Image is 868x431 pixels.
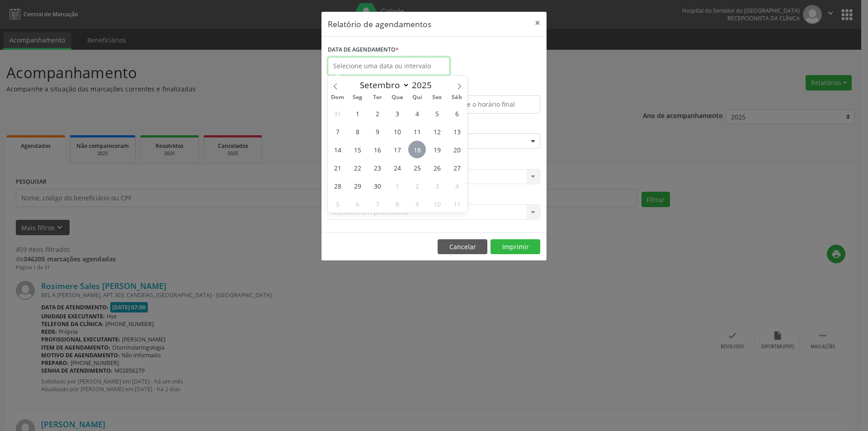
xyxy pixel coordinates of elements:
span: Dom [328,95,348,100]
span: Setembro 13, 2025 [448,123,466,140]
label: DATA DE AGENDAMENTO [328,43,399,57]
button: Close [528,12,547,34]
span: Setembro 8, 2025 [349,123,366,140]
span: Setembro 12, 2025 [428,123,446,140]
span: Setembro 1, 2025 [349,104,366,122]
span: Agosto 31, 2025 [329,104,346,122]
span: Setembro 10, 2025 [388,123,406,140]
span: Outubro 10, 2025 [428,195,446,213]
span: Setembro 28, 2025 [329,177,346,194]
span: Setembro 18, 2025 [408,141,426,158]
h5: Relatório de agendamentos [328,18,431,30]
span: Outubro 8, 2025 [388,195,406,213]
span: Setembro 25, 2025 [408,159,426,176]
span: Outubro 1, 2025 [388,177,406,194]
span: Setembro 20, 2025 [448,141,466,158]
span: Setembro 19, 2025 [428,141,446,158]
span: Setembro 24, 2025 [388,159,406,176]
span: Setembro 2, 2025 [368,104,386,122]
span: Setembro 6, 2025 [448,104,466,122]
span: Setembro 9, 2025 [368,123,386,140]
span: Outubro 2, 2025 [408,177,426,194]
span: Ter [368,95,387,100]
span: Outubro 6, 2025 [349,195,366,213]
span: Outubro 3, 2025 [428,177,446,194]
span: Setembro 21, 2025 [329,159,346,176]
span: Setembro 5, 2025 [428,104,446,122]
span: Setembro 29, 2025 [349,177,366,194]
input: Selecione uma data ou intervalo [328,57,450,75]
span: Setembro 11, 2025 [408,123,426,140]
span: Qui [407,95,427,100]
span: Outubro 4, 2025 [448,177,466,194]
span: Setembro 4, 2025 [408,104,426,122]
span: Setembro 23, 2025 [368,159,386,176]
input: Year [410,79,439,91]
span: Outubro 9, 2025 [408,195,426,213]
button: Cancelar [438,239,487,255]
span: Outubro 7, 2025 [368,195,386,213]
span: Setembro 17, 2025 [388,141,406,158]
input: Selecione o horário final [436,95,540,114]
span: Setembro 30, 2025 [368,177,386,194]
span: Setembro 27, 2025 [448,159,466,176]
span: Seg [348,95,368,100]
span: Sáb [447,95,467,100]
span: Setembro 22, 2025 [349,159,366,176]
span: Setembro 7, 2025 [329,123,346,140]
span: Setembro 26, 2025 [428,159,446,176]
span: Qua [387,95,407,100]
span: Outubro 11, 2025 [448,195,466,213]
span: Setembro 3, 2025 [388,104,406,122]
span: Setembro 16, 2025 [368,141,386,158]
span: Setembro 15, 2025 [349,141,366,158]
button: Imprimir [491,239,540,255]
label: ATÉ [436,81,540,95]
span: Sex [427,95,447,100]
span: Setembro 14, 2025 [329,141,346,158]
select: Month [355,79,410,91]
span: Outubro 5, 2025 [329,195,346,213]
